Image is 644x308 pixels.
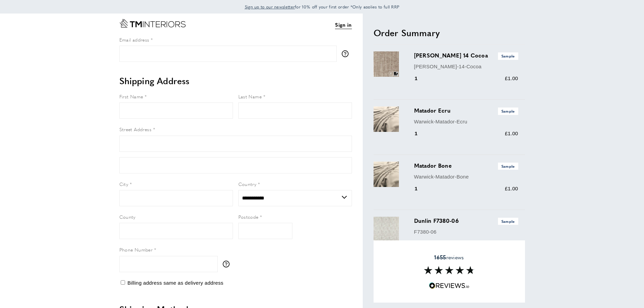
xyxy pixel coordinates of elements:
[119,126,152,133] span: Street Address
[414,51,518,60] h3: [PERSON_NAME] 14 Cocoa
[342,50,352,57] button: More information
[119,246,153,253] span: Phone Number
[434,254,464,261] span: reviews
[414,129,427,138] div: 1
[374,27,525,39] h2: Order Summary
[414,162,518,170] h3: Matador Bone
[414,185,427,193] div: 1
[498,108,518,115] span: Sample
[127,280,223,286] span: Billing address same as delivery address
[424,266,475,275] img: Reviews section
[414,217,518,225] h3: Dunlin F7380-06
[414,240,427,248] div: 1
[245,4,400,10] span: for 10% off your first order *Only applies to full RRP
[238,181,257,187] span: Country
[238,213,259,220] span: Postcode
[414,106,518,115] h3: Matador Ecru
[245,4,295,10] span: Sign up to our newsletter
[414,74,427,82] div: 1
[505,186,518,191] span: £1.00
[414,118,518,126] p: Warwick-Matador-Ecru
[498,52,518,60] span: Sample
[429,283,470,289] img: Reviews.io 5 stars
[434,253,446,261] strong: 1655
[414,63,518,71] p: [PERSON_NAME]-14-Cocoa
[505,131,518,136] span: £1.00
[121,280,125,285] input: Billing address same as delivery address
[505,75,518,81] span: £1.00
[119,93,143,100] span: First Name
[245,3,295,10] a: Sign up to our newsletter
[119,75,352,87] h2: Shipping Address
[119,36,149,43] span: Email address
[119,181,128,187] span: City
[223,261,233,267] button: More information
[498,218,518,225] span: Sample
[119,213,136,220] span: County
[374,217,399,242] img: Dunlin F7380-06
[238,93,262,100] span: Last Name
[374,162,399,187] img: Matador Bone
[335,21,352,29] a: Sign in
[374,106,399,132] img: Matador Ecru
[498,163,518,170] span: Sample
[414,228,518,236] p: F7380-06
[374,51,399,77] img: Moore 14 Cocoa
[414,173,518,181] p: Warwick-Matador-Bone
[119,19,186,28] a: Go to Home page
